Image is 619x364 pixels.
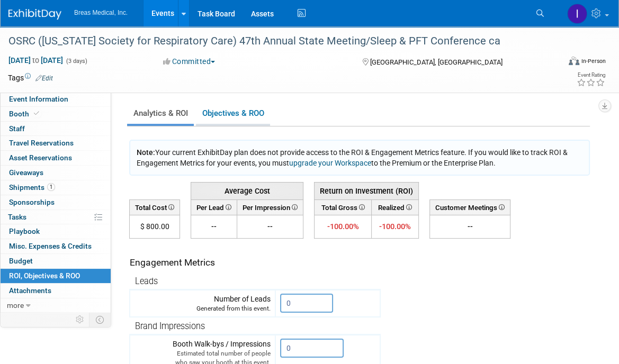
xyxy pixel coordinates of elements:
[9,286,51,295] span: Attachments
[1,92,111,106] a: Event Information
[211,222,217,231] span: --
[1,195,111,210] a: Sponsorships
[191,182,303,199] th: Average Cost
[1,151,111,165] a: Asset Reservations
[9,242,92,250] span: Misc. Expenses & Credits
[1,224,111,239] a: Playbook
[1,284,111,298] a: Attachments
[1,107,111,121] a: Booth
[9,168,43,177] span: Giveaways
[65,58,87,65] span: (3 days)
[430,199,510,215] th: Customer Meetings
[1,254,111,268] a: Budget
[371,199,418,215] th: Realized
[1,166,111,180] a: Giveaways
[327,222,358,231] span: -100.00%
[9,95,68,103] span: Event Information
[137,148,155,157] span: Note:
[577,72,605,78] div: Event Rating
[9,198,55,206] span: Sponsorships
[135,321,205,331] span: Brand Impressions
[130,256,376,269] div: Engagement Metrics
[9,110,41,118] span: Booth
[513,55,606,71] div: Event Format
[1,180,111,195] a: Shipments1
[7,301,24,310] span: more
[135,276,158,286] span: Leads
[134,294,271,313] div: Number of Leads
[1,122,111,136] a: Staff
[8,72,53,83] td: Tags
[130,199,180,215] th: Total Cost
[237,199,303,215] th: Per Impression
[89,313,111,326] td: Toggle Event Tabs
[196,103,270,124] a: Objectives & ROO
[9,183,55,192] span: Shipments
[289,159,371,167] a: upgrade your Workspace
[9,124,25,133] span: Staff
[1,210,111,224] a: Tasks
[35,75,53,82] a: Edit
[9,227,40,235] span: Playbook
[267,222,273,231] span: --
[8,213,26,221] span: Tasks
[434,221,506,232] div: --
[31,56,41,65] span: to
[127,103,194,124] a: Analytics & ROI
[581,57,606,65] div: In-Person
[74,9,128,16] span: Breas Medical, Inc.
[9,153,72,162] span: Asset Reservations
[134,304,271,313] div: Generated from this event.
[5,32,548,51] div: OSRC ([US_STATE] Society for Respiratory Care) 47th Annual State Meeting/Sleep & PFT Conference ca
[9,271,80,280] span: ROI, Objectives & ROO
[567,4,587,24] img: Inga Dolezar
[9,257,33,265] span: Budget
[47,183,55,191] span: 1
[130,215,180,239] td: $ 800.00
[71,313,89,326] td: Personalize Event Tab Strip
[137,148,568,167] span: Your current ExhibitDay plan does not provide access to the ROI & Engagement Metrics feature. If ...
[34,111,39,116] i: Booth reservation complete
[1,298,111,313] a: more
[379,222,411,231] span: -100.00%
[569,57,579,65] img: Format-Inperson.png
[8,56,64,65] span: [DATE] [DATE]
[1,239,111,253] a: Misc. Expenses & Credits
[191,199,237,215] th: Per Lead
[315,182,419,199] th: Return on Investment (ROI)
[9,139,74,147] span: Travel Reservations
[159,56,219,67] button: Committed
[315,199,372,215] th: Total Gross
[1,269,111,283] a: ROI, Objectives & ROO
[8,9,61,20] img: ExhibitDay
[370,58,503,66] span: [GEOGRAPHIC_DATA], [GEOGRAPHIC_DATA]
[1,136,111,150] a: Travel Reservations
